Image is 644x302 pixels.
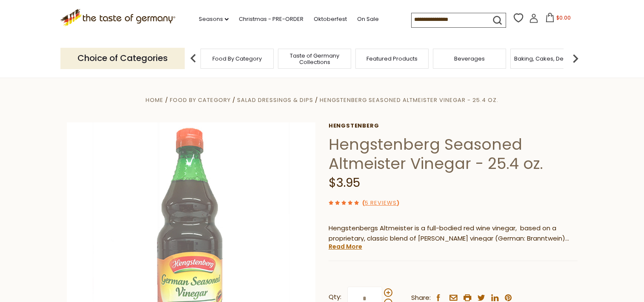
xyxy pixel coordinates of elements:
[514,55,580,62] a: Baking, Cakes, Desserts
[365,199,397,208] a: 5 Reviews
[357,15,379,24] a: On Sale
[320,96,498,104] a: Hengstenberg Seasoned Altmeister Vinegar - 25.4 oz.
[280,52,349,65] a: Taste of Germany Collections
[199,15,229,24] a: Seasons
[329,122,578,129] a: Hengstenberg
[146,96,163,104] a: Home
[556,14,571,21] span: $0.00
[60,48,185,69] p: Choice of Categories
[362,199,399,207] span: ( )
[454,55,485,62] a: Beverages
[329,135,578,173] h1: Hengstenberg Seasoned Altmeister Vinegar - 25.4 oz.
[170,96,231,104] a: Food By Category
[185,50,202,67] img: previous arrow
[329,242,362,251] a: Read More
[314,15,347,24] a: Oktoberfest
[329,174,360,191] span: $3.95
[239,15,303,24] a: Christmas - PRE-ORDER
[212,55,262,62] a: Food By Category
[567,50,584,67] img: next arrow
[540,13,576,26] button: $0.00
[329,223,578,244] p: Hengstenbergs Altmeister is a full-bodied red wine vinegar, based on a proprietary, classic blend...
[237,96,313,104] a: Salad Dressings & Dips
[366,55,418,62] a: Featured Products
